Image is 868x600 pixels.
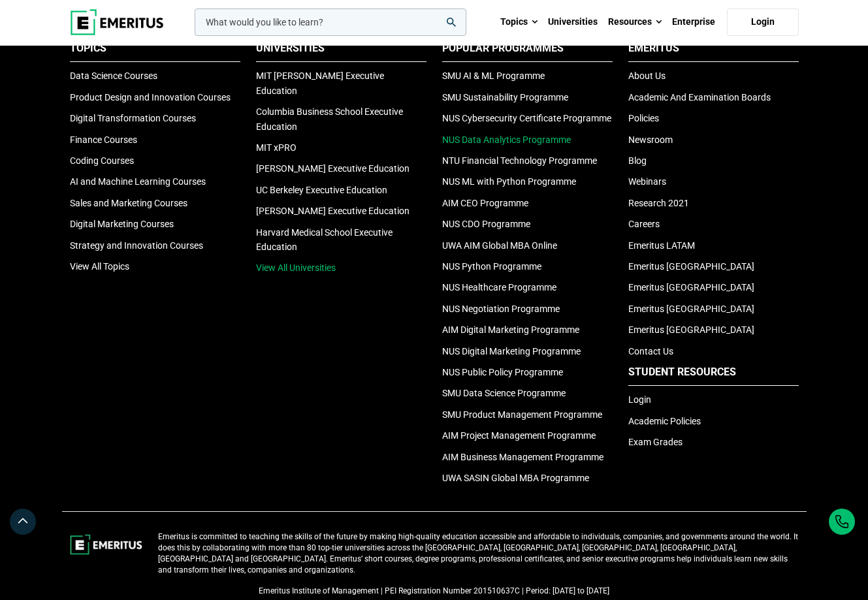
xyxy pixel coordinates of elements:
a: Newsroom [628,134,673,145]
a: Strategy and Innovation Courses [70,240,203,251]
input: woocommerce-product-search-field-0 [195,8,466,36]
a: NTU Financial Technology Programme [442,155,597,166]
a: Login [628,394,651,405]
a: UC Berkeley Executive Education [256,185,387,195]
a: Finance Courses [70,134,137,145]
a: NUS Data Analytics Programme [442,134,571,145]
a: SMU Product Management Programme [442,409,602,420]
a: Emeritus [GEOGRAPHIC_DATA] [628,282,754,292]
img: footer-logo [70,531,142,558]
a: SMU Sustainability Programme [442,92,568,103]
a: UWA SASIN Global MBA Programme [442,473,589,483]
a: Emeritus LATAM [628,240,695,251]
a: Research 2021 [628,198,689,208]
a: Harvard Medical School Executive Education [256,227,393,252]
a: UWA AIM Global MBA Online [442,240,557,251]
a: NUS ML with Python Programme [442,176,576,187]
a: Columbia Business School Executive Education [256,106,403,131]
a: Data Science Courses [70,71,157,81]
a: NUS Cybersecurity Certificate Programme [442,113,611,123]
a: About Us [628,71,666,81]
a: Login [727,8,799,36]
a: View All Universities [256,262,336,273]
a: Exam Grades [628,437,683,447]
a: SMU AI & ML Programme [442,71,545,81]
a: View All Topics [70,261,129,272]
a: Digital Marketing Courses [70,219,174,229]
p: Emeritus Institute of Management | PEI Registration Number 201510637C | Period: [DATE] to [DATE] [70,586,799,597]
a: AIM Business Management Programme [442,452,603,462]
a: NUS Digital Marketing Programme [442,346,581,356]
a: NUS Public Policy Programme [442,367,563,377]
a: Careers [628,219,660,229]
a: Academic Policies [628,416,701,426]
a: [PERSON_NAME] Executive Education [256,206,410,216]
a: Sales and Marketing Courses [70,198,187,208]
p: Emeritus is committed to teaching the skills of the future by making high-quality education acces... [158,531,799,575]
a: Emeritus [GEOGRAPHIC_DATA] [628,324,754,335]
a: Contact Us [628,346,673,356]
a: MIT [PERSON_NAME] Executive Education [256,71,384,95]
a: [PERSON_NAME] Executive Education [256,163,410,174]
a: AI and Machine Learning Courses [70,176,206,187]
a: AIM Project Management Programme [442,430,596,441]
a: Emeritus [GEOGRAPHIC_DATA] [628,304,754,314]
a: Coding Courses [70,155,134,166]
a: AIM Digital Marketing Programme [442,324,579,335]
a: Academic And Examination Boards [628,92,771,103]
a: Digital Transformation Courses [70,113,196,123]
a: SMU Data Science Programme [442,388,566,398]
a: NUS Python Programme [442,261,541,272]
a: NUS CDO Programme [442,219,530,229]
a: Emeritus [GEOGRAPHIC_DATA] [628,261,754,272]
a: Product Design and Innovation Courses [70,92,231,103]
a: Blog [628,155,647,166]
a: Policies [628,113,659,123]
a: AIM CEO Programme [442,198,528,208]
a: NUS Healthcare Programme [442,282,556,292]
a: Webinars [628,176,666,187]
a: MIT xPRO [256,142,297,153]
a: NUS Negotiation Programme [442,304,560,314]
